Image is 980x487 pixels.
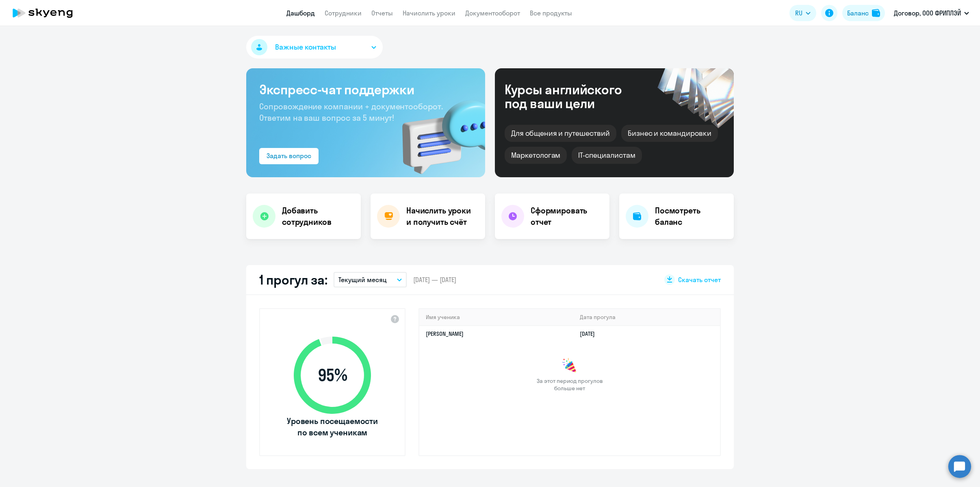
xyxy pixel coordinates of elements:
[530,9,572,17] a: Все продукты
[286,9,315,17] a: Дашборд
[413,275,456,284] span: [DATE] — [DATE]
[403,9,455,17] a: Начислить уроки
[390,86,485,177] img: bg-img
[872,9,880,17] img: balance
[621,125,718,142] div: Бизнес и командировки
[789,5,816,21] button: RU
[536,377,604,392] span: За этот период прогулов больше нет
[894,8,961,18] p: Договор, ООО ФРИПЛЭЙ
[678,275,721,284] span: Скачать отчет
[286,415,379,438] span: Уровень посещаемости по всем ученикам
[419,309,573,326] th: Имя ученика
[267,151,311,161] div: Задать вопрос
[562,358,578,374] img: congrats
[275,42,336,52] span: Важные контакты
[572,147,642,164] div: IT-специалистам
[338,275,387,285] p: Текущий месяц
[505,147,567,164] div: Маркетологам
[325,9,362,17] a: Сотрудники
[795,8,802,18] span: RU
[426,330,464,337] a: [PERSON_NAME]
[259,81,472,98] h3: Экспресс-чат поддержки
[371,9,393,17] a: Отчеты
[842,5,885,21] button: Балансbalance
[573,309,720,326] th: Дата прогула
[246,36,383,59] button: Важные контакты
[580,330,601,337] a: [DATE]
[259,101,443,123] span: Сопровождение компании + документооборот. Ответим на ваш вопрос за 5 минут!
[259,272,327,288] h2: 1 прогул за:
[890,3,973,23] button: Договор, ООО ФРИПЛЭЙ
[505,83,644,110] div: Курсы английского под ваши цели
[286,365,379,385] span: 95 %
[505,125,616,142] div: Для общения и путешествий
[847,8,869,18] div: Баланс
[282,205,354,228] h4: Добавить сотрудников
[334,272,407,287] button: Текущий месяц
[259,148,319,164] button: Задать вопрос
[406,205,477,228] h4: Начислить уроки и получить счёт
[531,205,603,228] h4: Сформировать отчет
[465,9,520,17] a: Документооборот
[655,205,727,228] h4: Посмотреть баланс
